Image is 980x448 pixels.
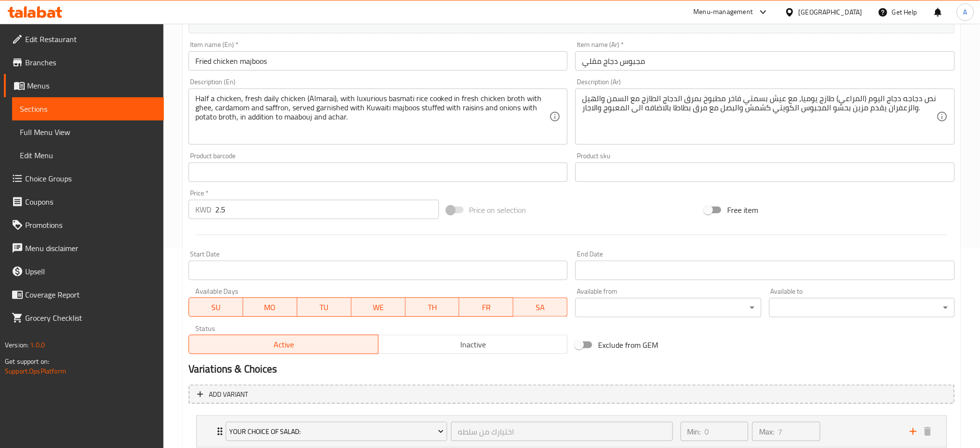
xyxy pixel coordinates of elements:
a: Sections [12,97,164,120]
span: Sections [20,103,156,115]
span: Branches [25,57,156,68]
span: Inactive [382,338,564,352]
a: Menu disclaimer [4,237,164,260]
button: Inactive [378,335,568,354]
span: Edit Menu [20,149,156,161]
span: Menu disclaimer [25,242,156,254]
span: Coverage Report [25,289,156,300]
input: Enter name Ar [575,51,955,71]
button: TU [297,298,351,317]
span: WE [355,300,402,314]
span: Free item [727,204,758,216]
span: Get support on: [5,355,49,368]
a: Branches [4,51,164,74]
span: Edit Restaurant [25,33,156,45]
span: Grocery Checklist [25,312,156,324]
h2: Variations & Choices [189,362,955,376]
span: FR [463,300,510,314]
button: WE [351,298,406,317]
span: Menus [27,80,156,91]
span: Choice Groups [25,173,156,184]
button: SA [513,298,568,317]
textarea: نص دجاجه دجاج اليوم (المراعي) طازج يوميا، مع عيش بسمتي فاخر مطبوخ بمرق الدجاج الطازج مع السمن وال... [582,94,936,140]
span: Coupons [25,196,156,208]
span: Add variant [209,388,248,401]
a: Full Menu View [12,120,164,144]
button: SU [189,298,243,317]
a: Edit Menu [12,144,164,167]
button: add [906,424,921,439]
button: delete [921,424,935,439]
a: Promotions [4,213,164,237]
div: [GEOGRAPHIC_DATA] [799,7,863,17]
button: TH [406,298,460,317]
a: Support.OpsPlatform [5,365,66,377]
div: ​ [575,298,761,317]
button: MO [243,298,297,317]
button: Active [189,335,379,354]
p: Max: [759,426,774,437]
span: 1.0.0 [30,339,45,351]
textarea: Half a chicken, fresh daily chicken (Almarai), with luxurious basmati rice cooked in fresh chicke... [195,94,550,140]
span: Full Menu View [20,126,156,138]
span: Active [193,338,375,352]
span: Exclude from GEM [598,339,658,351]
div: Menu-management [694,6,753,18]
p: KWD [195,204,211,215]
a: Coverage Report [4,283,164,306]
a: Grocery Checklist [4,306,164,329]
a: Menus [4,74,164,97]
a: Choice Groups [4,167,164,190]
input: Please enter product sku [575,163,955,182]
button: Your choice of Salad: [226,422,447,441]
span: Price on selection [469,204,527,216]
a: Coupons [4,190,164,213]
span: TU [301,300,348,314]
span: MO [247,300,293,314]
input: Please enter price [215,200,439,219]
input: Please enter product barcode [189,163,568,182]
button: Add variant [189,385,955,404]
div: ​ [769,298,955,317]
div: Expand [197,416,947,447]
span: Your choice of Salad: [229,426,444,438]
span: A [964,7,967,17]
span: Upsell [25,266,156,277]
button: FR [459,298,513,317]
a: Upsell [4,260,164,283]
span: SU [193,300,239,314]
span: Promotions [25,219,156,231]
span: Version: [5,339,29,351]
a: Edit Restaurant [4,28,164,51]
span: SA [517,300,564,314]
input: Enter name En [189,51,568,71]
p: Min: [687,426,701,437]
span: TH [410,300,456,314]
